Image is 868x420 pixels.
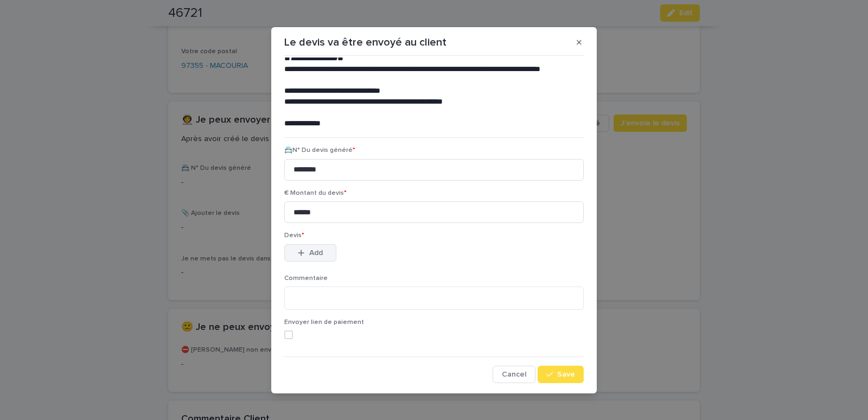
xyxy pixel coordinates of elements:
span: 📇N° Du devis généré [284,147,355,154]
span: Devis [284,232,304,239]
p: Le devis va être envoyé au client [284,36,446,49]
button: Add [284,244,336,262]
span: Commentaire [284,275,328,282]
button: Save [538,366,584,383]
span: Save [557,371,575,378]
span: Add [309,249,323,257]
span: € Montant du devis [284,190,347,196]
span: Cancel [502,371,526,378]
button: Cancel [493,366,535,383]
span: Envoyer lien de paiement [284,319,364,326]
